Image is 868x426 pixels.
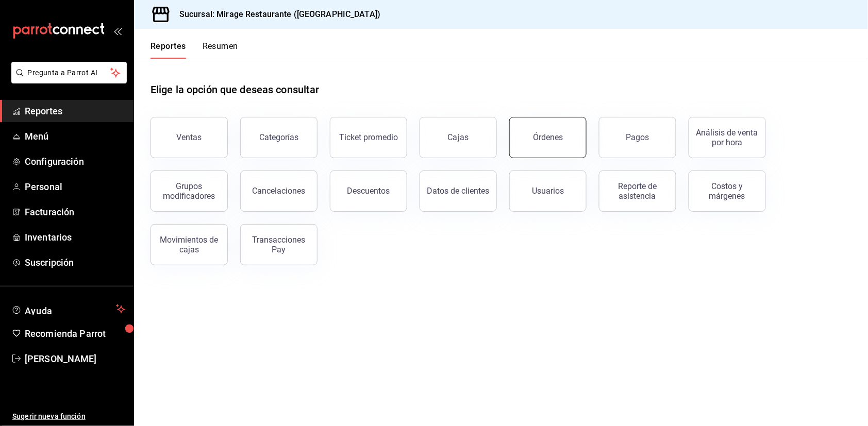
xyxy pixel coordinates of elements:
a: Pregunta a Parrot AI [7,75,127,86]
button: Ventas [151,117,228,158]
button: Resumen [203,41,238,59]
div: Cancelaciones [253,186,306,196]
a: Cajas [420,117,497,158]
div: Órdenes [533,132,563,142]
div: Grupos modificadores [157,181,221,201]
button: Análisis de venta por hora [689,117,766,158]
button: Usuarios [509,171,587,212]
button: open_drawer_menu [113,27,122,35]
button: Transacciones Pay [240,224,318,265]
div: navigation tabs [151,41,238,59]
div: Categorías [259,132,298,142]
span: [PERSON_NAME] [25,352,125,366]
div: Cajas [448,131,469,144]
span: Inventarios [25,230,125,244]
span: Suscripción [25,255,125,269]
span: Ayuda [25,303,112,315]
button: Cancelaciones [240,171,318,212]
h3: Sucursal: Mirage Restaurante ([GEOGRAPHIC_DATA]) [171,8,380,21]
div: Descuentos [347,186,390,196]
button: Datos de clientes [420,171,497,212]
div: Reporte de asistencia [606,181,670,201]
button: Categorías [240,117,318,158]
span: Configuración [25,155,125,168]
div: Costos y márgenes [695,181,759,201]
button: Reportes [151,41,186,59]
button: Pagos [599,117,676,158]
div: Ventas [177,132,202,142]
div: Transacciones Pay [247,235,311,254]
div: Pagos [626,132,649,142]
span: Sugerir nueva función [12,411,125,422]
button: Reporte de asistencia [599,171,676,212]
span: Recomienda Parrot [25,327,125,340]
span: Reportes [25,104,125,118]
button: Grupos modificadores [151,171,228,212]
button: Pregunta a Parrot AI [11,62,127,83]
div: Ticket promedio [339,132,398,142]
div: Análisis de venta por hora [695,128,759,147]
button: Descuentos [330,171,407,212]
button: Órdenes [509,117,587,158]
button: Costos y márgenes [689,171,766,212]
div: Usuarios [532,186,564,196]
button: Movimientos de cajas [151,224,228,265]
span: Facturación [25,205,125,219]
span: Menú [25,129,125,143]
button: Ticket promedio [330,117,407,158]
div: Movimientos de cajas [157,235,221,254]
h1: Elige la opción que deseas consultar [151,82,320,97]
span: Pregunta a Parrot AI [28,67,111,78]
div: Datos de clientes [427,186,490,196]
span: Personal [25,180,125,194]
